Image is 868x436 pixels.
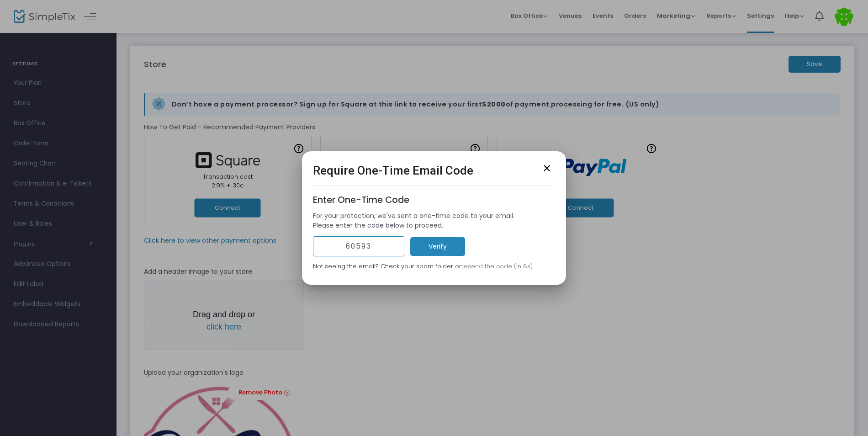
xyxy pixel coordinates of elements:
h2: Require One-Time Email Code [313,163,473,178]
p: Not seeing the email? Check your spam folder or [313,262,534,271]
input: Enter code [313,236,404,256]
h4: Enter One-Time Code [313,195,534,205]
mat-icon: close [541,163,552,174]
p: For your protection, we've sent a one-time code to your email. Please enter the code below to pro... [313,211,534,230]
m-button: Verify [410,237,465,256]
